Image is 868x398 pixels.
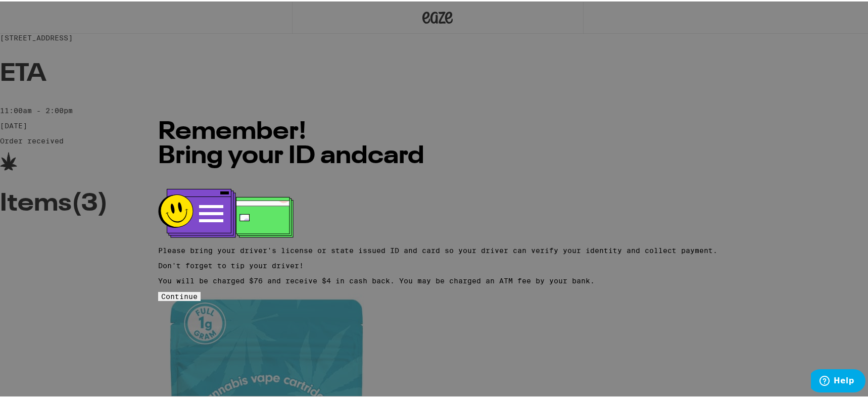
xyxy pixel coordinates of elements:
iframe: Opens a widget where you can find more information [811,368,865,393]
p: Don't forget to tip your driver! [158,260,717,268]
p: Please bring your driver's license or state issued ID and card so your driver can verify your ide... [158,245,717,253]
p: You will be charged $76 and receive $4 in cash back. You may be charged an ATM fee by your bank. [158,275,717,283]
span: Continue [161,291,198,299]
span: Remember! Bring your ID and card [158,119,424,167]
button: Continue [158,290,201,300]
